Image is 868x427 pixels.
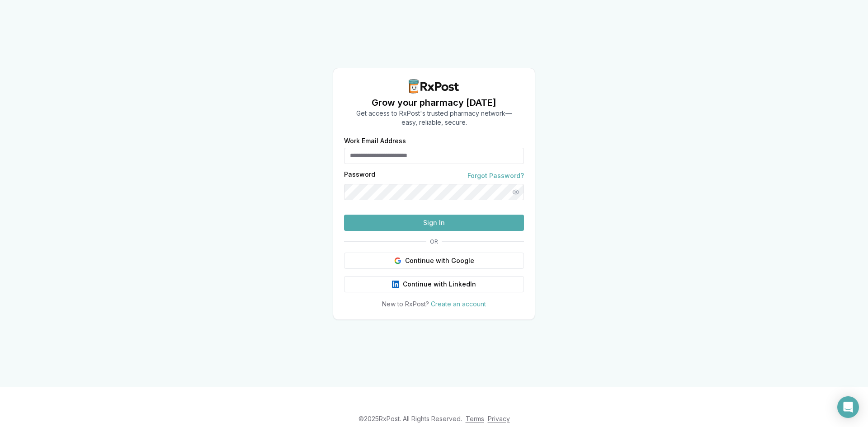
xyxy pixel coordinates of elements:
h1: Grow your pharmacy [DATE] [356,96,512,109]
button: Continue with Google [344,253,524,269]
label: Password [344,171,375,180]
span: New to RxPost? [382,300,429,308]
button: Sign In [344,215,524,231]
img: LinkedIn [392,281,399,288]
a: Forgot Password? [467,171,524,180]
img: RxPost Logo [405,79,463,94]
p: Get access to RxPost's trusted pharmacy network— easy, reliable, secure. [356,109,512,127]
span: OR [426,238,442,245]
img: Google [394,257,401,264]
label: Work Email Address [344,138,524,144]
button: Continue with LinkedIn [344,276,524,292]
div: Open Intercom Messenger [837,396,859,418]
button: Show password [508,184,524,200]
a: Privacy [488,415,510,422]
a: Create an account [431,300,486,308]
a: Terms [466,415,484,422]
